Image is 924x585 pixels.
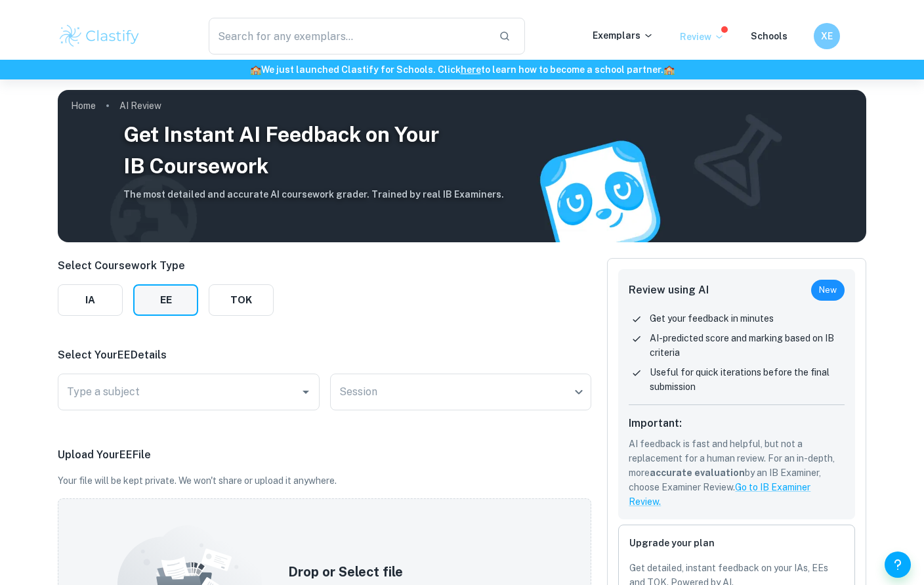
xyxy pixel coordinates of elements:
[885,539,911,565] button: Help and Feedback
[209,272,274,303] button: TOK
[663,52,675,62] span: 🏫
[629,270,709,286] h6: Review using AI
[58,272,123,303] button: IA
[58,77,866,230] img: AI Review Cover
[71,84,96,102] a: Home
[814,11,840,37] button: XE
[811,271,845,284] span: New
[629,403,845,419] h6: Important:
[650,299,774,313] p: Get your feedback in minutes
[209,5,488,42] input: Search for any exemplars...
[650,455,745,466] b: accurate evaluation
[250,52,261,62] span: 🏫
[629,424,845,496] p: AI feedback is fast and helpful, but not a replacement for a human review. For an in-depth, more ...
[629,548,844,577] p: Get detailed, instant feedback on your IAs, EEs and TOK. Powered by AI.
[650,353,845,381] p: Useful for quick iterations before the final submission
[58,11,141,37] img: Clastify logo
[650,318,845,347] p: AI-predicted score and marking based on IB criteria
[58,435,591,450] p: Upload Your EE File
[58,246,274,261] p: Select Coursework Type
[461,52,481,62] a: here
[133,272,198,303] button: EE
[3,50,921,64] h6: We just launched Clastify for Schools. Click to learn how to become a school partner.
[58,335,591,351] p: Select Your EE Details
[680,17,724,32] p: Review
[593,16,654,30] p: Exemplars
[58,461,591,475] p: Your file will be kept private. We won't share or upload it anywhere.
[288,550,516,569] h5: Drop or Select file
[119,86,161,100] p: AI Review
[820,16,835,31] h6: XE
[123,175,504,189] h6: The most detailed and accurate AI coursework grader. Trained by real IB Examiners.
[123,106,504,169] h3: Get Instant AI Feedback on Your IB Coursework
[629,523,844,538] h6: Upgrade your plan
[751,18,787,29] a: Schools
[297,370,315,389] button: Open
